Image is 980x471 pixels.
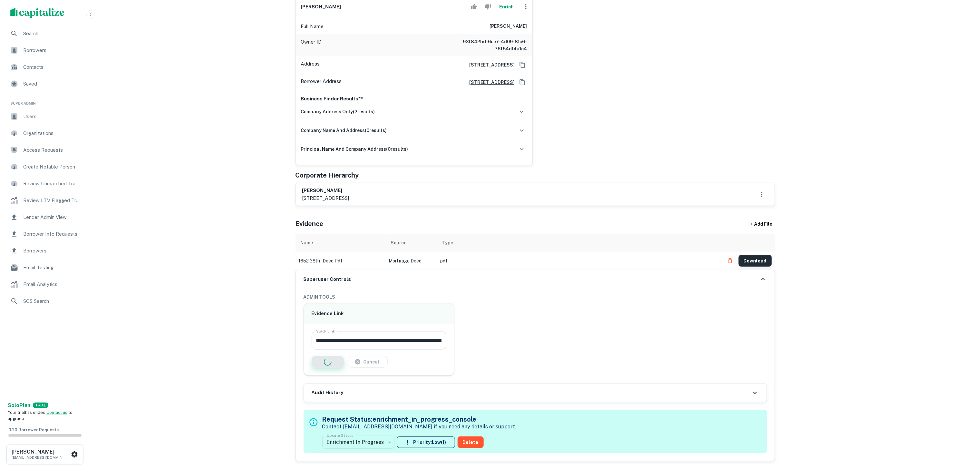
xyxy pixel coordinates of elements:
[6,445,83,465] button: [PERSON_NAME][EMAIL_ADDRESS][DOMAIN_NAME]
[948,419,980,450] iframe: Chat Widget
[312,310,447,317] h6: Evidence Link
[724,256,736,266] button: Delete file
[12,449,70,455] h6: [PERSON_NAME]
[23,297,81,305] span: SOS Search
[386,234,437,252] th: Source
[442,239,453,247] div: Type
[23,30,81,37] span: Search
[5,193,85,208] a: Review LTV Flagged Transactions
[301,60,320,70] p: Address
[437,252,721,270] td: pdf
[312,389,344,396] h6: Audit History
[5,243,85,259] a: Borrowers
[23,63,81,71] span: Contacts
[23,80,81,88] span: Saved
[391,239,407,247] div: Source
[5,109,85,124] a: Users
[23,163,81,171] span: Create Notable Person
[468,0,480,13] button: Accept
[23,113,81,120] span: Users
[301,127,387,134] h6: company name and address ( 0 results)
[10,8,64,18] img: capitalize-logo.png
[327,433,354,438] label: Update Status
[296,234,386,252] th: Name
[5,126,85,141] div: Organizations
[496,0,517,13] button: Enrich
[490,23,527,30] h6: [PERSON_NAME]
[23,46,81,54] span: Borrowers
[458,436,484,448] button: Delete
[8,410,73,421] span: Your trial has ended. to upgrade.
[304,276,351,283] h6: Superuser Controls
[304,293,767,301] h6: ADMIN TOOLS
[5,277,85,292] a: Email Analytics
[296,234,775,270] div: scrollable content
[5,260,85,275] a: Email Testing
[5,93,85,109] li: Super Admin
[5,176,85,191] a: Review Unmatched Transactions
[296,252,386,270] td: 1652 38th - deed.pdf
[482,0,493,13] button: Reject
[23,213,81,221] span: Lender Admin View
[322,423,516,431] p: Contact [EMAIL_ADDRESS][DOMAIN_NAME] if you need any details or support.
[322,415,516,424] h5: Request Status: enrichment_in_progress_console
[5,226,85,242] a: Borrower Info Requests
[322,433,394,451] div: Enrichment In Progress
[23,247,81,255] span: Borrowers
[301,3,341,11] h6: [PERSON_NAME]
[23,230,81,238] span: Borrower Info Requests
[23,129,81,137] span: Organizations
[8,402,30,409] a: SoloPlan
[301,23,324,30] p: Full Name
[296,170,359,180] h5: Corporate Hierarchy
[316,329,335,334] label: Slack Link
[301,108,375,115] h6: company address only ( 2 results)
[8,402,30,408] strong: Solo Plan
[5,59,85,75] a: Contacts
[296,219,324,229] h5: Evidence
[23,180,81,188] span: Review Unmatched Transactions
[23,146,81,154] span: Access Requests
[23,197,81,204] span: Review LTV Flagged Transactions
[302,187,349,194] h6: [PERSON_NAME]
[5,76,85,92] a: Saved
[739,218,784,230] div: + Add File
[739,255,772,267] button: Download
[437,234,721,252] th: Type
[518,77,527,87] button: Copy Address
[464,61,515,68] a: [STREET_ADDRESS]
[5,293,85,309] a: SOS Search
[33,403,48,408] div: TRIAL
[5,26,85,41] a: Search
[5,43,85,58] a: Borrowers
[12,455,70,460] p: [EMAIL_ADDRESS][DOMAIN_NAME]
[301,77,342,87] p: Borrower Address
[450,38,527,52] h6: 93f842bd-6ce7-4d09-81c6-76f54d14a1c4
[8,427,59,432] span: 0 / 10 Borrower Requests
[464,79,515,86] a: [STREET_ADDRESS]
[23,281,81,288] span: Email Analytics
[5,210,85,225] a: Lender Admin View
[5,142,85,158] a: Access Requests
[397,436,455,448] button: Priority:Low(1)
[5,159,85,175] a: Create Notable Person
[302,194,349,202] p: [STREET_ADDRESS]
[386,252,437,270] td: Mortgage Deed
